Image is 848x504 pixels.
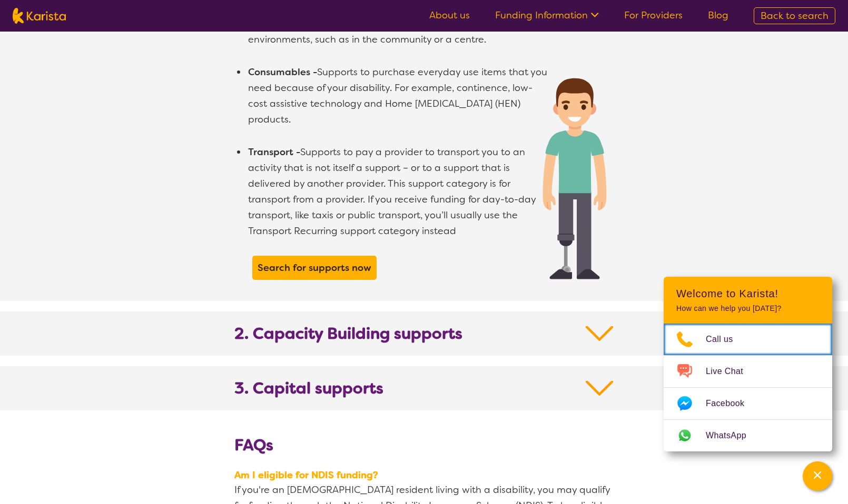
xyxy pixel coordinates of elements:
[676,287,820,300] h2: Welcome to Karista!
[495,9,599,22] a: Funding Information
[706,428,759,443] span: WhatsApp
[234,435,273,456] b: FAQs
[761,9,829,22] span: Back to search
[13,8,66,24] img: Karista logo
[664,277,832,451] div: Channel Menu
[803,461,832,491] button: Channel Menu
[708,9,728,22] a: Blog
[258,261,371,274] b: Search for supports now
[586,379,614,398] img: Down Arrow
[429,9,470,22] a: About us
[706,331,746,347] span: Call us
[234,324,462,343] b: 2. Capacity Building supports
[535,70,614,296] img: Core Supports
[586,324,614,343] img: Down Arrow
[255,258,374,277] a: Search for supports now
[676,304,820,313] p: How can we help you [DATE]?
[706,396,757,411] span: Facebook
[234,468,614,482] span: Am I eligible for NDIS funding?
[247,144,550,239] li: Supports to pay a provider to transport you to an activity that is not itself a support – or to a...
[754,7,835,24] a: Back to search
[624,9,683,22] a: For Providers
[234,379,383,398] b: 3. Capital supports
[664,420,832,451] a: Web link opens in a new tab.
[248,66,317,78] b: Consumables -
[664,324,832,451] ul: Choose channel
[247,64,550,127] li: Supports to purchase everyday use items that you need because of your disability. For example, co...
[248,146,300,158] b: Transport -
[706,364,756,379] span: Live Chat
